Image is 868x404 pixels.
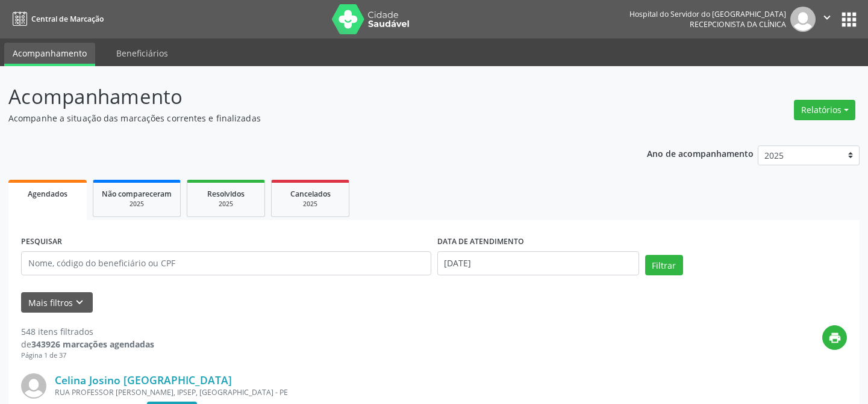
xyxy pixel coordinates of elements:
[21,251,431,275] input: Nome, código do beneficiário ou CPF
[55,373,232,387] a: Celina Josino [GEOGRAPHIC_DATA]
[28,189,67,199] span: Agendados
[647,145,754,161] p: Ano de acompanhamento
[629,9,786,19] div: Hospital do Servidor do [GEOGRAPHIC_DATA]
[8,82,604,112] p: Acompanhamento
[102,200,172,209] div: 2025
[816,7,838,32] button: 
[828,331,841,344] i: print
[55,387,666,397] div: RUA PROFESSOR [PERSON_NAME], IPSEP, [GEOGRAPHIC_DATA] - PE
[196,200,256,209] div: 2025
[822,325,847,350] button: print
[21,373,46,399] img: img
[437,251,639,275] input: Selecione um intervalo
[21,233,62,251] label: PESQUISAR
[21,350,154,361] div: Página 1 de 37
[21,338,154,350] div: de
[21,292,93,313] button: Mais filtroskeyboard_arrow_down
[73,296,86,309] i: keyboard_arrow_down
[437,233,524,251] label: DATA DE ATENDIMENTO
[102,189,172,199] span: Não compareceram
[690,19,786,29] span: Recepcionista da clínica
[31,338,154,350] strong: 343926 marcações agendadas
[794,100,855,120] button: Relatórios
[108,43,176,64] a: Beneficiários
[31,14,104,24] span: Central de Marcação
[21,325,154,338] div: 548 itens filtrados
[8,112,604,124] p: Acompanhe a situação das marcações correntes e finalizadas
[207,189,245,199] span: Resolvidos
[645,255,683,275] button: Filtrar
[838,9,860,30] button: apps
[820,11,834,24] i: 
[290,189,331,199] span: Cancelados
[790,7,816,32] img: img
[4,43,95,66] a: Acompanhamento
[8,9,104,29] a: Central de Marcação
[280,200,340,209] div: 2025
